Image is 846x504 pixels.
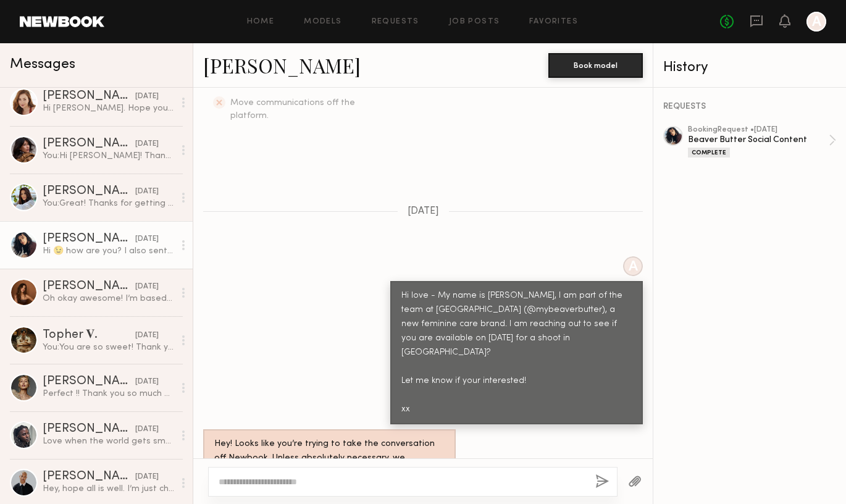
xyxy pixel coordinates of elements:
[135,233,159,245] div: [DATE]
[10,57,75,72] span: Messages
[663,61,836,75] div: History
[43,198,174,209] div: You: Great! Thanks for getting back to me - I will get with the team and keep you posted. ty
[529,18,578,26] a: Favorites
[135,424,159,435] div: [DATE]
[43,376,135,388] div: [PERSON_NAME]
[135,91,159,103] div: [DATE]
[43,90,135,103] div: [PERSON_NAME]
[449,18,500,26] a: Job Posts
[214,437,445,494] div: Hey! Looks like you’re trying to take the conversation off Newbook. Unless absolutely necessary, ...
[43,138,135,150] div: [PERSON_NAME]
[43,280,135,293] div: [PERSON_NAME]
[43,342,174,353] div: You: You are so sweet! Thank you for everything (: Appreciate you
[43,435,174,447] div: Love when the world gets smaller! Oh ok, amazing. Have a great shoot day [DATE] and looking forwa...
[43,388,174,400] div: Perfect !! Thank you so much my email is [PERSON_NAME][EMAIL_ADDRESS][DOMAIN_NAME]
[135,186,159,198] div: [DATE]
[688,134,829,146] div: Beaver Butter Social Content
[43,423,135,435] div: [PERSON_NAME]
[135,281,159,293] div: [DATE]
[663,103,836,111] div: REQUESTS
[135,330,159,342] div: [DATE]
[43,483,174,495] div: Hey, hope all is well. I’m just checking if I should be holding for this project.
[372,18,419,26] a: Requests
[247,18,275,26] a: Home
[401,289,632,417] div: Hi love - My name is [PERSON_NAME], I am part of the team at [GEOGRAPHIC_DATA] (@mybeaverbutter),...
[43,150,174,162] div: You: Hi [PERSON_NAME]! Thanks so much for getting back to me - awesome, I will talk to the team, ...
[230,99,355,120] span: Move communications off the platform.
[43,233,135,245] div: [PERSON_NAME]
[135,138,159,150] div: [DATE]
[688,126,836,157] a: bookingRequest •[DATE]Beaver Butter Social ContentComplete
[688,148,730,157] div: Complete
[135,471,159,483] div: [DATE]
[548,53,643,78] button: Book model
[304,18,341,26] a: Models
[43,245,174,257] div: Hi 😉 how are you? I also sent a receipt for the valet of $31, and my Venmo for that. Thank you!
[43,185,135,198] div: [PERSON_NAME]
[43,327,135,342] div: Topher 𝐕.
[43,293,174,304] div: Oh okay awesome! I’m based in [GEOGRAPHIC_DATA] :)
[135,376,159,388] div: [DATE]
[408,206,439,217] span: [DATE]
[43,471,135,483] div: [PERSON_NAME]
[43,103,174,114] div: Hi [PERSON_NAME]. Hope you had a great weekend. I wanted to check back in with you about everythi...
[688,126,829,134] div: booking Request • [DATE]
[548,59,643,70] a: Book model
[806,12,826,31] a: A
[203,52,361,78] a: [PERSON_NAME]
